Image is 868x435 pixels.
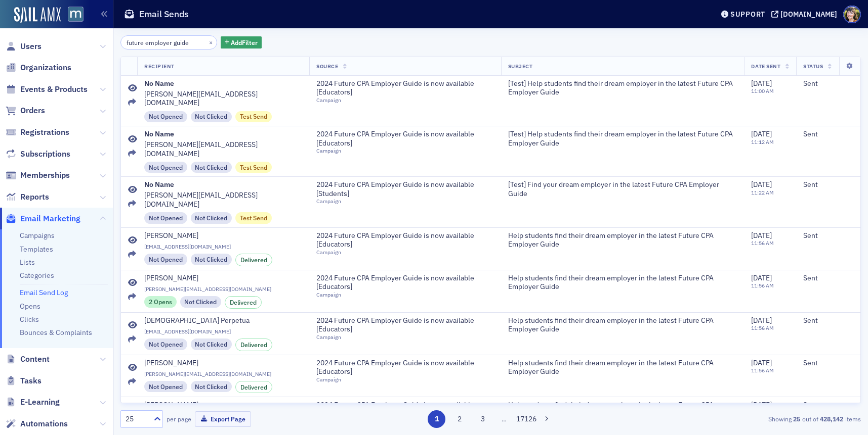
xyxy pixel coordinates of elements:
[120,35,217,50] input: Search…
[316,79,494,104] a: 2024 Future CPA Employer Guide is now available [Educators]Campaign
[191,254,232,265] div: Not Clicked
[144,328,302,335] span: [EMAIL_ADDRESS][DOMAIN_NAME]
[6,41,42,52] a: Users
[144,254,187,265] div: Not Opened
[235,381,272,393] div: Delivered
[751,282,774,289] time: 11:56 AM
[751,189,774,196] time: 11:22 AM
[751,63,780,70] span: Date Sent
[20,418,68,429] span: Automations
[316,231,494,256] a: 2024 Future CPA Employer Guide is now available [Educators]Campaign
[751,324,774,331] time: 11:56 AM
[144,79,174,88] span: No Name
[20,354,50,365] span: Content
[20,375,42,386] span: Tasks
[20,149,70,160] span: Subscriptions
[144,244,302,250] span: [EMAIL_ADDRESS][DOMAIN_NAME]
[316,180,494,205] a: 2024 Future CPA Employer Guide is now available [Students]Campaign
[508,231,737,249] span: Help students find their dream employer in the latest Future CPA Employer Guide
[316,231,485,249] span: 2024 Future CPA Employer Guide is now available [Educators]
[144,286,302,293] span: [PERSON_NAME][EMAIL_ADDRESS][DOMAIN_NAME]
[6,105,45,116] a: Orders
[139,8,189,20] h1: Email Sends
[20,127,69,138] span: Registrations
[144,381,187,392] div: Not Opened
[751,358,772,367] span: [DATE]
[144,162,187,173] div: Not Opened
[191,339,232,350] div: Not Clicked
[231,38,258,47] span: Add Filter
[6,127,69,138] a: Registrations
[508,63,533,70] span: Subject
[803,130,853,139] div: Sent
[144,316,302,325] a: [DEMOGRAPHIC_DATA] Perpetua
[751,273,772,282] span: [DATE]
[751,138,774,146] time: 11:12 AM
[751,79,772,88] span: [DATE]
[428,410,445,428] button: 1
[20,213,80,224] span: Email Marketing
[792,414,802,423] strong: 25
[803,359,853,368] div: Sent
[316,316,494,341] a: 2024 Future CPA Employer Guide is now available [Educators]Campaign
[235,111,272,122] div: Test Send
[316,359,494,383] a: 2024 Future CPA Employer Guide is now available [Educators]Campaign
[144,231,198,240] div: [PERSON_NAME]
[20,170,70,181] span: Memberships
[751,239,774,247] time: 11:56 AM
[516,410,534,428] button: 17126
[20,84,88,95] span: Events & Products
[20,271,54,280] a: Categories
[730,10,765,19] div: Support
[751,367,774,374] time: 11:56 AM
[144,359,198,368] div: [PERSON_NAME]
[235,254,272,266] div: Delivered
[6,375,42,386] a: Tasks
[144,212,187,223] div: Not Opened
[20,105,45,116] span: Orders
[803,79,853,88] div: Sent
[316,130,494,154] a: 2024 Future CPA Employer Guide is now available [Educators]Campaign
[191,381,232,392] div: Not Clicked
[20,258,35,267] a: Lists
[316,148,485,154] div: Campaign
[6,191,49,203] a: Reports
[68,7,84,22] img: SailAMX
[14,7,61,23] img: SailAMX
[316,130,485,148] span: 2024 Future CPA Employer Guide is now available [Educators]
[751,400,772,409] span: [DATE]
[144,274,302,283] a: [PERSON_NAME]
[144,63,175,70] span: Recipient
[20,288,68,297] a: Email Send Log
[6,62,71,73] a: Organizations
[508,359,737,376] span: Help students find their dream employer in the latest Future CPA Employer Guide
[144,371,302,377] span: [PERSON_NAME][EMAIL_ADDRESS][DOMAIN_NAME]
[6,170,70,181] a: Memberships
[751,87,774,94] time: 11:00 AM
[6,397,60,408] a: E-Learning
[751,129,772,138] span: [DATE]
[316,198,485,205] div: Campaign
[803,401,853,410] div: Sent
[316,274,485,292] span: 2024 Future CPA Employer Guide is now available [Educators]
[20,328,92,337] a: Bounces & Complaints
[508,274,737,292] span: Help students find their dream employer in the latest Future CPA Employer Guide
[20,41,42,52] span: Users
[20,397,60,408] span: E-Learning
[144,180,174,189] span: No Name
[206,37,216,46] button: ×
[144,140,302,158] span: [PERSON_NAME][EMAIL_ADDRESS][DOMAIN_NAME]
[144,401,198,410] div: [PERSON_NAME]
[235,162,272,173] div: Test Send
[843,6,861,23] span: Profile
[191,162,232,173] div: Not Clicked
[20,315,39,324] a: Clicks
[144,401,302,410] a: [PERSON_NAME]
[144,359,302,368] a: [PERSON_NAME]
[20,231,55,240] a: Campaigns
[316,97,485,104] div: Campaign
[235,339,272,351] div: Delivered
[195,411,251,427] button: Export Page
[771,11,841,18] button: [DOMAIN_NAME]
